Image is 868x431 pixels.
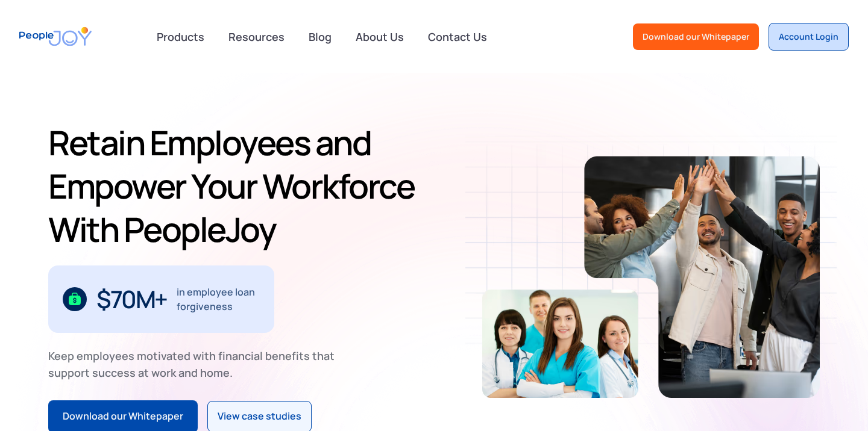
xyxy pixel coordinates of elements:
div: Download our Whitepaper [643,31,749,43]
a: Download our Whitepaper [633,23,759,50]
a: About Us [348,23,411,50]
div: $70M+ [96,290,167,309]
div: Account Login [779,31,838,43]
a: Contact Us [421,23,494,50]
a: Account Login [769,23,849,51]
a: home [19,19,92,54]
img: Retain-Employees-PeopleJoy [482,290,638,398]
div: Products [149,25,212,49]
div: Download our Whitepaper [63,409,183,424]
div: 1 / 3 [48,265,274,333]
div: View case studies [218,409,301,424]
h1: Retain Employees and Empower Your Workforce With PeopleJoy [48,121,429,251]
div: Keep employees motivated with financial benefits that support success at work and home. [48,347,345,381]
a: Blog [301,23,339,50]
img: Retain-Employees-PeopleJoy [584,156,820,398]
a: Resources [221,23,292,50]
div: in employee loan forgiveness [177,285,260,314]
